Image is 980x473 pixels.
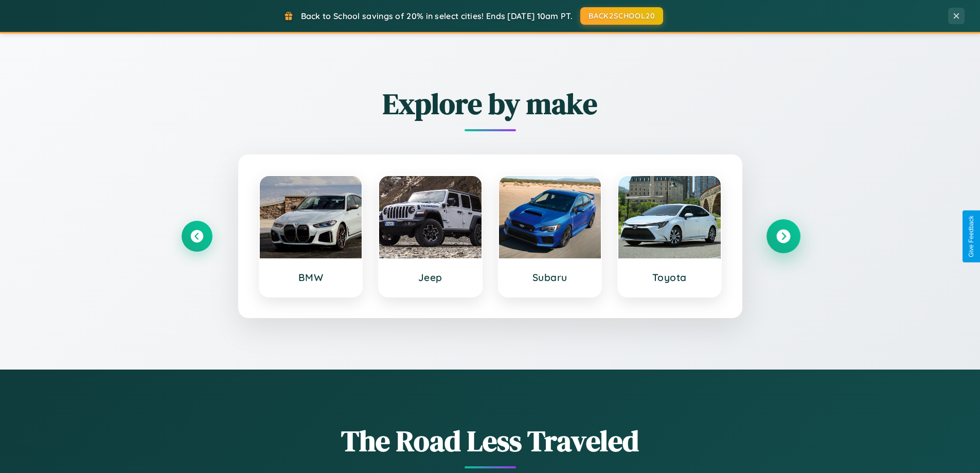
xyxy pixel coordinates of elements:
[301,11,573,21] span: Back to School savings of 20% in select cities! Ends [DATE] 10am PT.
[389,271,471,284] h3: Jeep
[968,216,975,257] div: Give Feedback
[182,421,799,461] h1: The Road Less Traveled
[270,271,352,284] h3: BMW
[580,7,663,25] button: BACK2SCHOOL20
[182,84,799,124] h2: Explore by make
[629,271,710,284] h3: Toyota
[509,271,591,284] h3: Subaru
